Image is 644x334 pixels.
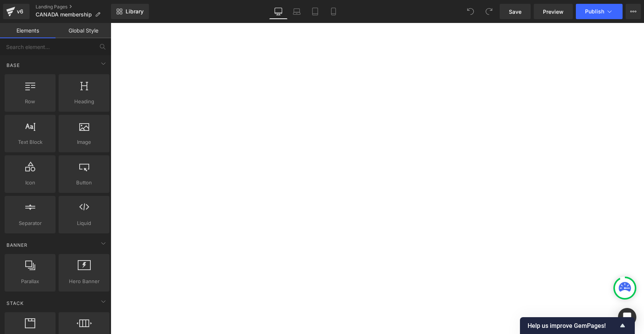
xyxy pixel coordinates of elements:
[3,4,29,19] a: v6
[36,4,111,10] a: Landing Pages
[269,4,288,19] a: Desktop
[61,98,107,106] span: Heading
[463,4,478,19] button: Undo
[7,219,53,227] span: Separator
[528,321,627,330] button: Show survey - Help us improve GemPages!
[56,23,111,38] a: Global Style
[509,8,521,16] span: Save
[576,4,623,19] button: Publish
[288,4,306,19] a: Laptop
[306,4,324,19] a: Tablet
[6,62,21,69] span: Base
[618,308,636,326] div: Open Intercom Messenger
[6,241,28,249] span: Banner
[15,7,25,16] div: v6
[61,277,107,285] span: Hero Banner
[61,179,107,187] span: Button
[528,322,618,329] span: Help us improve GemPages!
[111,4,149,19] a: New Library
[7,138,53,146] span: Text Block
[61,138,107,146] span: Image
[61,219,107,227] span: Liquid
[481,4,497,19] button: Redo
[126,8,144,15] span: Library
[36,11,92,18] span: CANADA membership
[7,277,53,285] span: Parallax
[324,4,343,19] a: Mobile
[543,8,564,16] span: Preview
[7,179,53,187] span: Icon
[534,4,573,19] a: Preview
[6,300,25,307] span: Stack
[585,8,604,15] span: Publish
[626,4,641,19] button: More
[7,98,53,106] span: Row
